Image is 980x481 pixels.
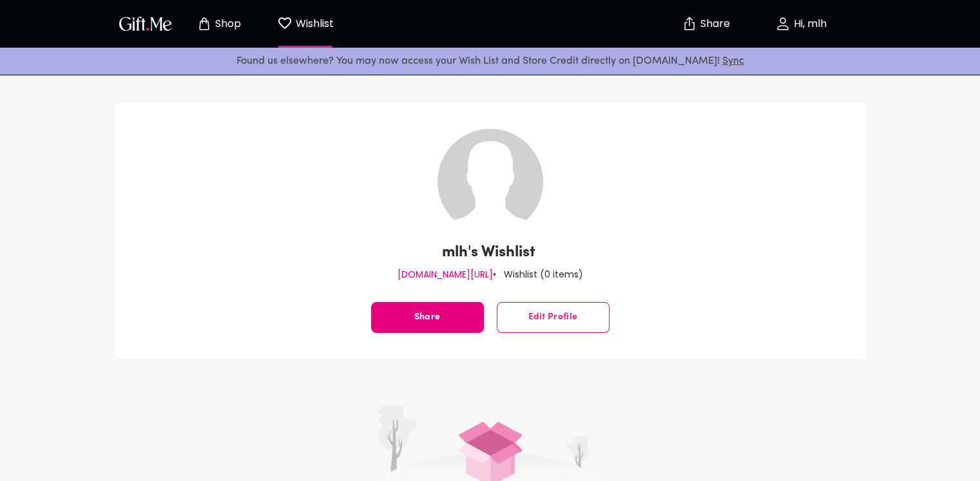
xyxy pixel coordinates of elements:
[697,19,730,30] p: Share
[442,242,478,263] p: mlh's
[493,266,583,283] p: • Wishlist ( 0 items )
[115,16,176,32] button: GiftMe Logo
[437,129,543,234] img: Guest 314804
[791,19,827,30] p: Hi, mlh
[722,56,744,66] a: Sync
[270,3,341,44] button: Wishlist page
[212,19,241,30] p: Shop
[736,3,865,44] button: Hi, mlh
[684,1,729,46] button: Share
[184,3,255,44] button: Store page
[10,53,970,70] p: Found us elsewhere? You may now access your Wish List and Store Credit directly on [DOMAIN_NAME]!
[371,302,484,333] button: Share
[481,242,535,263] p: Wishlist
[117,14,175,33] img: GiftMe Logo
[682,16,697,32] img: secure
[398,266,493,283] p: [DOMAIN_NAME][URL]
[293,15,334,32] p: Wishlist
[497,302,610,333] button: Edit Profile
